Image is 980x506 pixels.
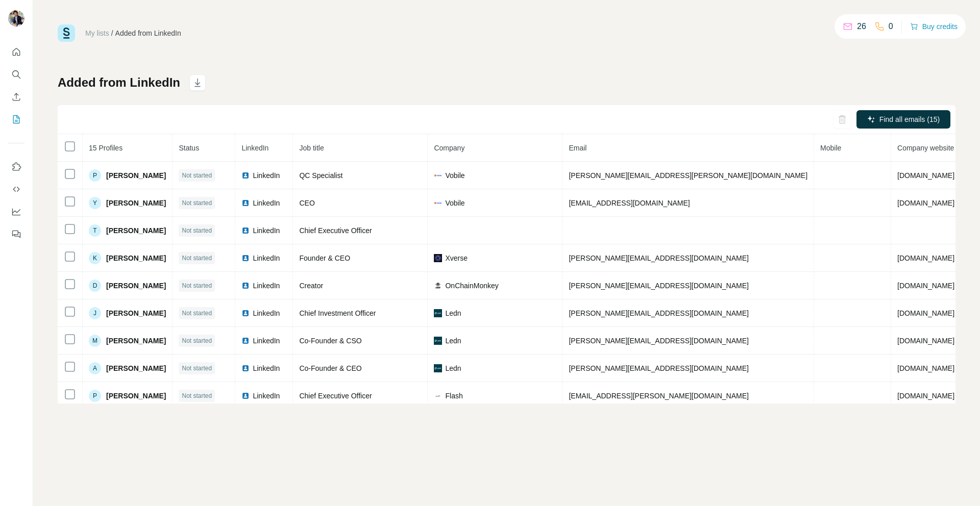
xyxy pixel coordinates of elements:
span: Find all emails (15) [879,114,940,124]
span: [DOMAIN_NAME] [897,199,954,207]
span: LinkedIn [253,281,280,291]
span: Chief Executive Officer [299,392,372,400]
span: Not started [182,198,212,208]
span: Email [569,144,586,152]
button: Dashboard [8,203,24,221]
span: [PERSON_NAME] [106,225,166,236]
span: Co-Founder & CSO [299,337,361,345]
img: company-logo [434,254,442,262]
span: Not started [182,171,212,180]
span: CEO [299,199,314,207]
div: P [89,390,101,402]
img: LinkedIn logo [241,392,250,400]
img: company-logo [434,199,442,207]
span: [DOMAIN_NAME] [897,392,954,400]
span: [PERSON_NAME][EMAIL_ADDRESS][DOMAIN_NAME] [569,364,748,372]
a: My lists [85,29,109,37]
span: [DOMAIN_NAME] [897,282,954,290]
span: [PERSON_NAME] [106,363,166,373]
span: Not started [182,309,212,318]
span: Mobile [820,144,841,152]
button: Search [8,65,24,84]
span: Chief Executive Officer [299,226,372,235]
img: Surfe Logo [58,24,75,42]
span: Job title [299,144,324,152]
span: 15 Profiles [89,144,122,152]
div: T [89,224,101,237]
button: Use Surfe on LinkedIn [8,158,24,176]
span: Not started [182,364,212,373]
span: LinkedIn [253,363,280,373]
button: Use Surfe API [8,180,24,198]
span: [DOMAIN_NAME] [897,309,954,317]
span: Co-Founder & CEO [299,364,361,372]
h1: Added from LinkedIn [58,74,180,91]
div: J [89,307,101,319]
span: [DOMAIN_NAME] [897,171,954,180]
img: LinkedIn logo [241,282,250,290]
img: LinkedIn logo [241,364,250,372]
span: Chief Investment Officer [299,309,376,317]
span: Not started [182,391,212,400]
span: [DOMAIN_NAME] [897,337,954,345]
img: company-logo [434,337,442,345]
span: [PERSON_NAME] [106,253,166,263]
span: QC Specialist [299,171,342,180]
span: OnChainMonkey [445,281,498,291]
div: Added from LinkedIn [115,28,181,38]
div: P [89,169,101,182]
img: LinkedIn logo [241,254,250,262]
div: M [89,335,101,347]
span: Ledn [445,336,461,346]
span: LinkedIn [253,308,280,318]
span: [PERSON_NAME][EMAIL_ADDRESS][DOMAIN_NAME] [569,254,748,262]
span: [PERSON_NAME][EMAIL_ADDRESS][PERSON_NAME][DOMAIN_NAME] [569,171,807,180]
span: LinkedIn [253,336,280,346]
span: [DOMAIN_NAME] [897,254,954,262]
div: A [89,362,101,374]
span: Company website [897,144,954,152]
button: Feedback [8,225,24,243]
img: company-logo [434,364,442,372]
span: Ledn [445,363,461,373]
span: LinkedIn [253,253,280,263]
span: Vobile [445,170,464,181]
span: [PERSON_NAME] [106,308,166,318]
span: Not started [182,226,212,235]
img: company-logo [434,282,442,290]
img: company-logo [434,309,442,317]
span: LinkedIn [253,198,280,208]
span: [PERSON_NAME][EMAIL_ADDRESS][DOMAIN_NAME] [569,337,748,345]
span: [PERSON_NAME][EMAIL_ADDRESS][DOMAIN_NAME] [569,282,748,290]
div: D [89,280,101,292]
div: Y [89,197,101,209]
span: Founder & CEO [299,254,350,262]
button: Find all emails (15) [856,110,950,129]
img: LinkedIn logo [241,309,250,317]
li: / [111,28,113,38]
p: 26 [857,20,866,33]
button: My lists [8,110,24,129]
span: Xverse [445,253,468,263]
img: LinkedIn logo [241,337,250,345]
span: [PERSON_NAME][EMAIL_ADDRESS][DOMAIN_NAME] [569,309,748,317]
span: LinkedIn [253,170,280,181]
img: LinkedIn logo [241,226,250,235]
span: Creator [299,282,323,290]
p: 0 [889,20,893,33]
span: LinkedIn [253,391,280,401]
span: Not started [182,254,212,263]
span: Company [434,144,464,152]
span: Flash [445,391,462,401]
span: LinkedIn [241,144,268,152]
span: [PERSON_NAME] [106,281,166,291]
span: [PERSON_NAME] [106,198,166,208]
span: Ledn [445,308,461,318]
img: LinkedIn logo [241,171,250,180]
img: Avatar [8,10,24,27]
div: K [89,252,101,264]
span: Not started [182,336,212,345]
img: company-logo [434,171,442,180]
span: Vobile [445,198,464,208]
span: [EMAIL_ADDRESS][PERSON_NAME][DOMAIN_NAME] [569,392,748,400]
